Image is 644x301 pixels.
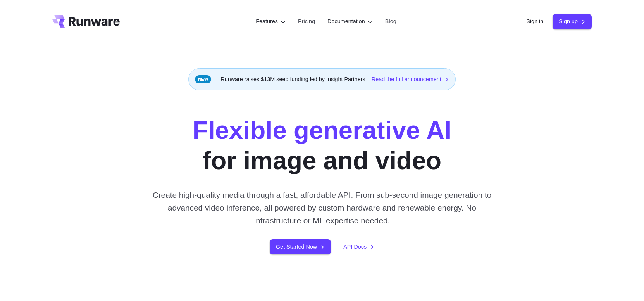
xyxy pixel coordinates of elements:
[188,68,456,90] div: Runware raises $13M seed funding led by Insight Partners
[193,116,451,144] strong: Flexible generative AI
[343,242,374,251] a: API Docs
[372,75,449,84] a: Read the full announcement
[52,15,120,28] a: Go to /
[526,17,543,26] a: Sign in
[193,115,451,176] h1: for image and video
[270,239,331,254] a: Get Started Now
[256,17,286,26] label: Features
[327,17,373,26] label: Documentation
[150,189,495,227] p: Create high-quality media through a fast, affordable API. From sub-second image generation to adv...
[385,17,396,26] a: Blog
[298,17,315,26] a: Pricing
[553,14,592,29] a: Sign up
